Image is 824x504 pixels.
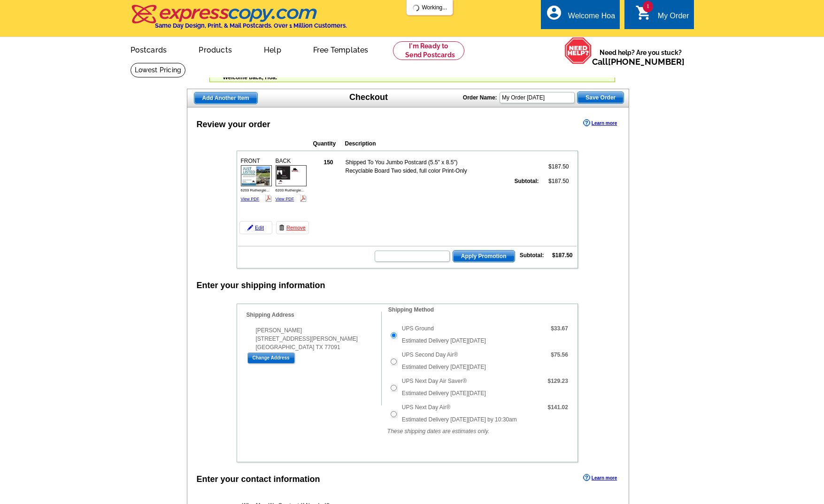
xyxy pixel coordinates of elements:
[592,57,685,67] span: Call
[155,22,347,29] h4: Same Day Design, Print, & Mail Postcards. Over 1 Million Customers.
[540,158,570,176] td: $187.50
[552,252,572,259] strong: $187.50
[184,38,247,60] a: Products
[274,155,308,205] div: BACK
[592,48,689,67] span: Need help? Are you stuck?
[300,195,307,202] img: pdf_logo.png
[402,324,434,333] label: UPS Ground
[276,221,309,234] a: Remove
[453,251,515,262] span: Apply Promotion
[241,188,270,192] span: 6203 Ruthergle...
[239,221,272,234] a: Edit
[546,4,562,21] i: account_circle
[241,197,260,201] a: View PDF
[323,159,333,166] strong: 150
[387,305,435,314] legend: Shipping Method
[402,416,517,423] span: Estimated Delivery [DATE][DATE] by 10:30am
[402,351,458,359] label: UPS Second Day Air®
[463,94,497,101] strong: Order Name:
[402,390,486,397] span: Estimated Delivery [DATE][DATE]
[402,364,486,370] span: Estimated Delivery [DATE][DATE]
[239,155,273,205] div: FRONT
[658,12,689,25] div: My Order
[583,119,617,127] a: Learn more
[402,377,467,385] label: UPS Next Day Air Saver®
[197,473,320,486] div: Enter your contact information
[298,38,384,60] a: Free Templates
[194,92,258,104] a: Add Another Item
[564,37,592,64] img: help
[540,176,570,186] td: $187.50
[635,4,652,21] i: shopping_cart
[568,12,615,25] div: Welcome Hoa
[412,4,420,12] img: loading...
[131,11,347,29] a: Same Day Design, Print, & Mail Postcards. Over 1 Million Customers.
[387,428,489,435] em: These shipping dates are estimates only.
[402,337,486,344] span: Estimated Delivery [DATE][DATE]
[223,74,277,81] span: Welcome back, Hoa.
[345,139,516,148] th: Description
[520,252,544,259] strong: Subtotal:
[547,404,568,411] strong: $141.02
[246,326,381,351] div: [PERSON_NAME] [STREET_ADDRESS][PERSON_NAME] [GEOGRAPHIC_DATA] TX 77091
[197,279,325,292] div: Enter your shipping information
[635,10,689,22] a: 1 shopping_cart My Order
[197,118,270,131] div: Review your order
[276,188,304,192] span: 6203 Ruthergle...
[345,158,481,176] td: Shipped To You Jumbo Postcard (5.5" x 8.5") Recyclable Board Two sided, full color Print-Only
[247,352,295,364] input: Change Address
[265,195,272,202] img: pdf_logo.png
[453,250,515,262] button: Apply Promotion
[547,378,568,384] strong: $129.23
[577,92,624,104] button: Save Order
[276,165,307,186] img: small-thumb.jpg
[551,351,568,358] strong: $75.56
[578,92,624,103] span: Save Order
[276,197,294,201] a: View PDF
[279,225,285,230] img: trashcan-icon.gif
[241,165,272,186] img: small-thumb.jpg
[551,325,568,332] strong: $33.67
[583,474,617,481] a: Learn more
[249,38,296,60] a: Help
[515,178,539,184] strong: Subtotal:
[643,1,653,12] span: 1
[194,92,257,104] span: Add Another Item
[349,92,388,102] h1: Checkout
[247,225,253,230] img: pencil-icon.gif
[116,38,182,60] a: Postcards
[313,139,344,148] th: Quantity
[402,403,451,412] label: UPS Next Day Air®
[246,312,381,318] h4: Shipping Address
[608,57,685,67] a: [PHONE_NUMBER]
